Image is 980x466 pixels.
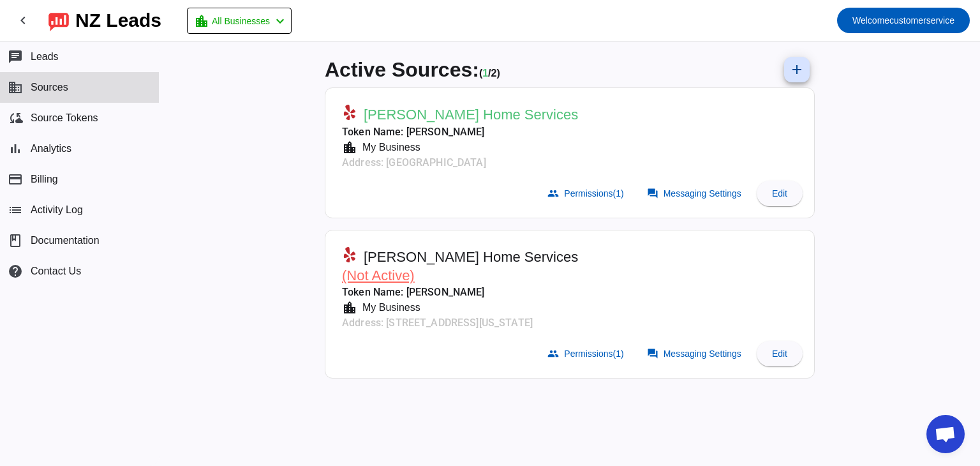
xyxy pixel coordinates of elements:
mat-icon: cloud_sync [8,110,23,126]
div: My Business [357,140,420,155]
mat-icon: group [547,188,559,199]
button: Permissions(1) [540,181,634,206]
mat-icon: payment [8,172,23,187]
mat-icon: location_city [342,300,357,315]
mat-icon: location_city [342,140,357,155]
mat-icon: forum [647,348,658,359]
span: Active Sources: [325,58,479,81]
span: [PERSON_NAME] Home Services [364,248,578,266]
mat-icon: business [8,80,23,95]
span: Messaging Settings [664,188,741,199]
div: My Business [357,300,420,315]
mat-card-subtitle: Token Name: [PERSON_NAME] [342,124,578,140]
mat-card-subtitle: Address: [STREET_ADDRESS][US_STATE] [342,315,578,331]
span: Edit [772,349,787,359]
span: Working [482,68,488,79]
span: Leads [31,51,59,63]
mat-icon: group [547,348,559,359]
span: Messaging Settings [664,349,741,359]
span: Total [491,68,500,79]
div: NZ Leads [75,11,161,29]
mat-icon: help [8,264,23,279]
span: (1) [613,349,624,359]
div: Open chat [926,415,965,453]
span: Analytics [31,143,71,154]
span: Billing [31,174,58,185]
span: Activity Log [31,204,83,216]
span: Permissions [564,349,623,359]
span: book [8,233,23,248]
mat-icon: add [789,62,805,77]
span: Source Tokens [31,112,98,124]
span: (Not Active) [342,267,415,283]
button: Edit [757,341,803,366]
button: Messaging Settings [639,181,752,206]
span: / [488,68,491,79]
img: logo [48,10,69,31]
mat-icon: forum [647,188,658,199]
button: Edit [757,181,803,206]
mat-icon: chat [8,49,23,64]
mat-icon: bar_chart [8,141,23,156]
mat-card-subtitle: Address: [GEOGRAPHIC_DATA] [342,155,578,170]
span: Documentation [31,235,100,246]
mat-icon: chevron_left [272,13,288,29]
mat-icon: location_city [194,13,209,29]
mat-icon: list [8,202,23,218]
button: All Businesses [187,8,292,34]
mat-icon: chevron_left [15,13,31,28]
span: customerservice [852,11,954,29]
span: Edit [772,188,787,199]
span: [PERSON_NAME] Home Services [364,106,578,124]
button: Messaging Settings [639,341,752,366]
mat-card-subtitle: Token Name: [PERSON_NAME] [342,285,578,300]
span: Welcome [852,15,889,26]
button: Welcomecustomerservice [837,8,970,33]
span: Sources [31,82,68,93]
span: Permissions [564,188,623,199]
span: ( [479,68,482,79]
span: Contact Us [31,266,81,277]
span: (1) [613,188,624,199]
button: Permissions(1) [540,341,634,366]
span: All Businesses [212,12,270,30]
